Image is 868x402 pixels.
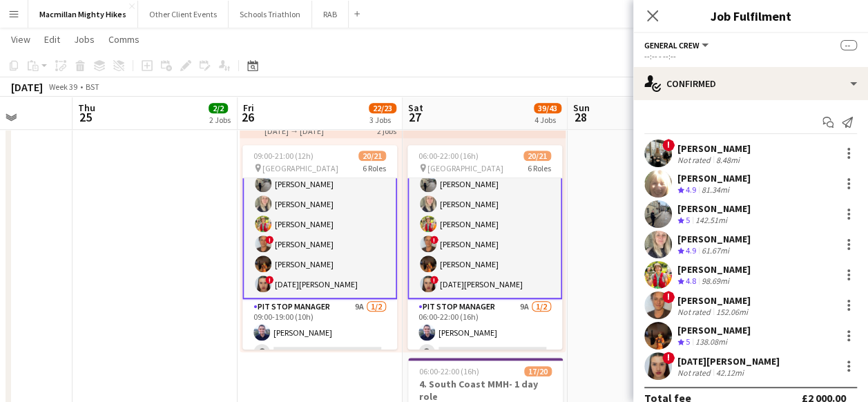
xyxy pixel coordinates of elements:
span: 09:00-21:00 (12h) [253,151,314,161]
a: Comms [103,30,145,48]
app-job-card: 09:00-21:00 (12h)20/21 [GEOGRAPHIC_DATA]6 Roles[PERSON_NAME][PERSON_NAME][PERSON_NAME][PERSON_NAM... [242,145,397,350]
span: ! [430,276,438,284]
span: Thu [78,102,95,114]
span: ! [265,276,273,284]
div: 2 jobs [377,124,396,136]
div: 61.67mi [699,245,732,257]
span: 26 [241,109,254,125]
span: ! [662,352,675,364]
a: View [6,30,36,48]
button: Other Client Events [138,1,229,28]
div: 4 Jobs [534,115,561,125]
div: [PERSON_NAME] [677,233,751,245]
span: 2/2 [209,103,228,113]
span: 4.9 [686,184,696,195]
span: [GEOGRAPHIC_DATA] [262,163,338,173]
span: 22/23 [369,103,396,113]
span: 25 [76,109,95,125]
div: 138.08mi [693,336,730,348]
span: View [11,33,30,46]
span: Comms [108,33,139,46]
span: 27 [406,109,423,125]
span: 5 [686,215,690,225]
span: Sun [573,102,590,114]
span: ! [265,236,273,244]
span: Week 39 [46,82,80,92]
div: 98.69mi [699,276,732,287]
div: [PERSON_NAME] [677,172,751,184]
div: Confirmed [633,67,868,100]
div: [DATE][PERSON_NAME] [677,355,780,367]
button: Macmillan Mighty Hikes [28,1,138,28]
span: Sat [408,102,423,114]
span: [GEOGRAPHIC_DATA] [427,163,503,173]
div: 2 Jobs [209,115,231,125]
span: 6 Roles [528,163,551,173]
span: ! [430,236,438,244]
div: BST [86,82,99,92]
div: [PERSON_NAME] [677,324,751,336]
div: [PERSON_NAME] [677,263,751,276]
div: [DATE] → [DATE] [264,126,367,136]
a: Edit [39,30,66,48]
app-job-card: 06:00-22:00 (16h)20/21 [GEOGRAPHIC_DATA]6 Roles[PERSON_NAME][PERSON_NAME][PERSON_NAME][PERSON_NAM... [407,145,562,350]
button: Schools Triathlon [229,1,312,28]
span: ! [662,139,675,151]
div: [DATE] [11,80,43,94]
div: --:-- - --:-- [644,51,857,61]
span: 4.8 [686,276,696,286]
div: [PERSON_NAME] [677,142,751,155]
span: 39/43 [534,103,561,113]
span: 20/21 [358,151,386,161]
button: RAB [312,1,349,28]
app-card-role: Pit Stop Manager9A1/209:00-19:00 (10h)[PERSON_NAME] [242,299,397,366]
span: Edit [44,33,60,46]
div: Not rated [677,307,713,317]
span: 28 [571,109,590,125]
div: 3 Jobs [369,115,396,125]
span: 20/21 [523,151,551,161]
a: Jobs [68,30,100,48]
span: Jobs [74,33,95,46]
div: 8.48mi [713,155,742,165]
div: Not rated [677,155,713,165]
span: General Crew [644,40,700,50]
div: [PERSON_NAME] [677,202,751,215]
div: [PERSON_NAME] [677,294,751,307]
div: 142.51mi [693,215,730,227]
div: 81.34mi [699,184,732,196]
span: Fri [243,102,254,114]
div: 42.12mi [713,367,746,378]
span: 06:00-22:00 (16h) [419,366,479,376]
app-card-role: Pit Stop Manager9A1/206:00-22:00 (16h)[PERSON_NAME] [407,299,562,366]
div: Not rated [677,367,713,378]
span: 06:00-22:00 (16h) [418,151,479,161]
app-card-role: [PERSON_NAME][PERSON_NAME][PERSON_NAME][PERSON_NAME][PERSON_NAME]![PERSON_NAME][PERSON_NAME]![DAT... [242,109,397,299]
app-card-role: [PERSON_NAME][PERSON_NAME][PERSON_NAME][PERSON_NAME][PERSON_NAME]![PERSON_NAME][PERSON_NAME]![DAT... [407,109,562,299]
span: ! [662,291,675,303]
span: 4.9 [686,245,696,256]
button: General Crew [644,40,711,50]
span: 5 [686,336,690,347]
span: 6 Roles [363,163,386,173]
span: -- [840,40,857,50]
h3: Job Fulfilment [633,7,868,25]
div: 152.06mi [713,307,751,317]
span: 17/20 [524,366,552,376]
